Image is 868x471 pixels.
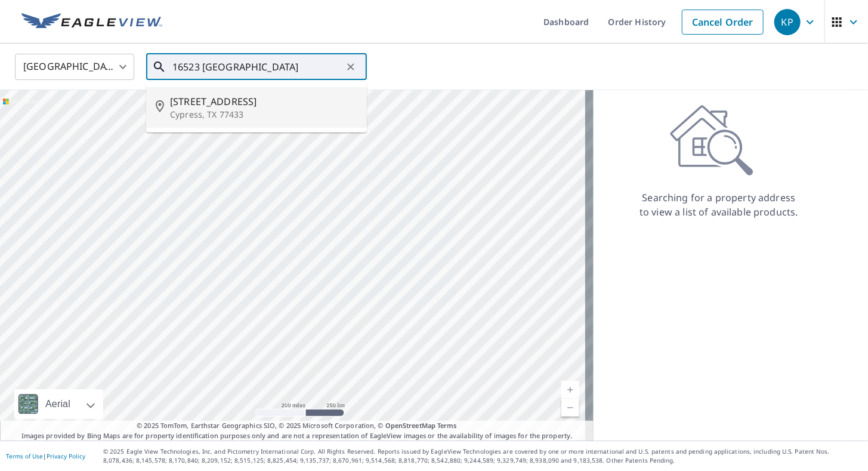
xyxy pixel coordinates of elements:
[342,59,359,75] button: Clear
[6,452,43,460] a: Terms of Use
[6,452,85,460] p: |
[137,421,457,431] span: © 2025 TomTom, Earthstar Geographics SIO, © 2025 Microsoft Corporation, ©
[639,190,799,219] p: Searching for a property address to view a list of available products.
[170,109,357,121] p: Cypress, TX 77433
[561,381,579,399] a: Current Level 5, Zoom In
[561,399,579,417] a: Current Level 5, Zoom Out
[15,50,134,84] div: [GEOGRAPHIC_DATA]
[682,10,764,35] a: Cancel Order
[437,421,457,430] a: Terms
[21,13,162,31] img: EV Logo
[385,421,435,430] a: OpenStreetMap
[172,50,342,84] input: Search by address or latitude-longitude
[47,452,85,460] a: Privacy Policy
[103,447,862,465] p: © 2025 Eagle View Technologies, Inc. and Pictometry International Corp. All Rights Reserved. Repo...
[14,389,103,419] div: Aerial
[170,94,357,109] span: [STREET_ADDRESS]
[774,9,801,35] div: KP
[42,389,74,419] div: Aerial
